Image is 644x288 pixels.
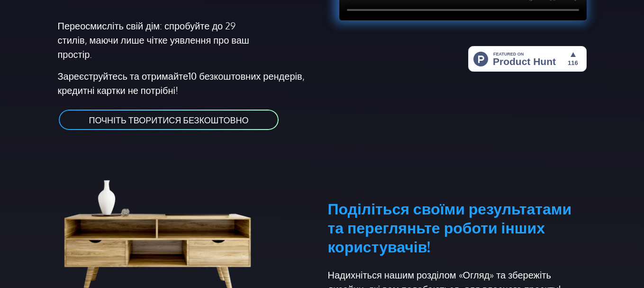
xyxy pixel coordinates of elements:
font: Поділіться своїми результатами та перегляньте роботи інших користувачів! [328,199,572,256]
a: ПОЧНІТЬ ТВОРИТИСЯ БЕЗКОШТОВНО [58,109,280,131]
font: Переосмисліть свій дім: спробуйте до 29 стилів, маючи лише чітке уявлення про ваш простір. [58,19,249,60]
img: HomeStyler AI – Дизайн інтер’єру став простішим: одним клацанням миші до будинку вашої мрії | Pro... [468,46,587,72]
font: Зареєструйтесь та отримайте [58,70,189,82]
font: ПОЧНІТЬ ТВОРИТИСЯ БЕЗКОШТОВНО [89,115,249,125]
font: 10 безкоштовних рендерів [188,70,302,82]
